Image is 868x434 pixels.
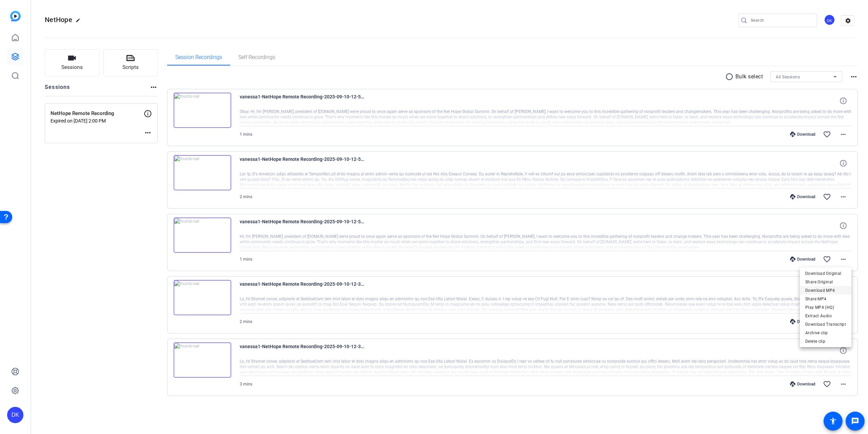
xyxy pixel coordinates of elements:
span: Play MP4 (HQ) [805,303,846,312]
span: Download Transcript [805,320,846,328]
span: Archive clip [805,329,846,337]
span: Share MP4 [805,295,846,303]
span: Download MP4 [805,286,846,295]
span: Extract Audio [805,312,846,320]
span: Share Original [805,278,846,286]
span: Download Original [805,269,846,278]
span: Delete clip [805,337,846,345]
